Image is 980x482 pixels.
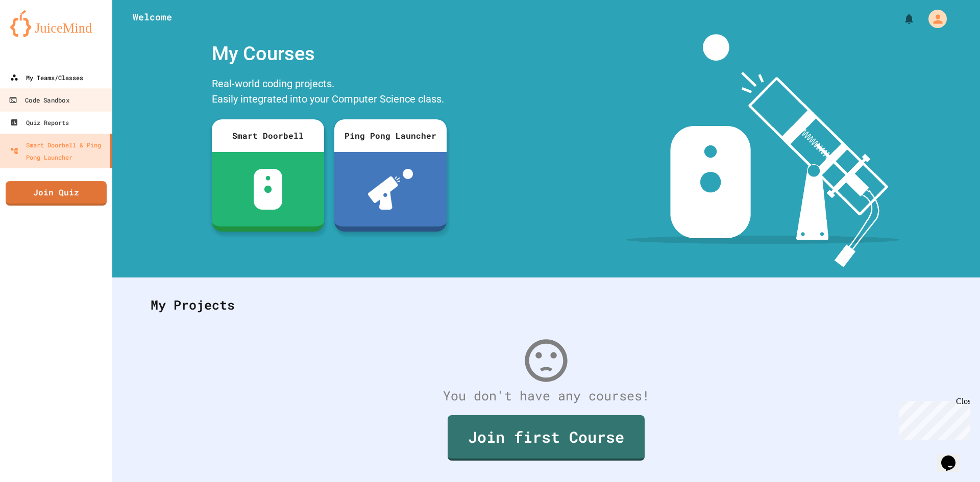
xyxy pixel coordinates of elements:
a: Join first Course [448,415,645,461]
div: Quiz Reports [10,116,69,129]
div: You don't have any courses! [140,386,952,405]
img: sdb-white.svg [254,169,283,210]
div: Code Sandbox [9,94,69,107]
div: Real-world coding projects. Easily integrated into your Computer Science class. [207,73,452,112]
img: banner-image-my-projects.png [626,34,900,267]
a: Join Quiz [6,181,107,206]
img: logo-orange.svg [10,10,102,37]
iframe: chat widget [937,441,970,472]
div: Chat with us now!Close [4,4,70,65]
div: My Teams/Classes [10,71,83,84]
iframe: chat widget [895,397,970,440]
div: My Courses [207,34,452,73]
img: ppl-with-ball.png [368,169,413,210]
div: My Account [918,7,949,31]
div: My Notifications [884,10,918,28]
div: My Projects [140,285,952,325]
div: Smart Doorbell [212,119,324,152]
div: Ping Pong Launcher [334,119,447,152]
div: Smart Doorbell & Ping Pong Launcher [10,139,106,163]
